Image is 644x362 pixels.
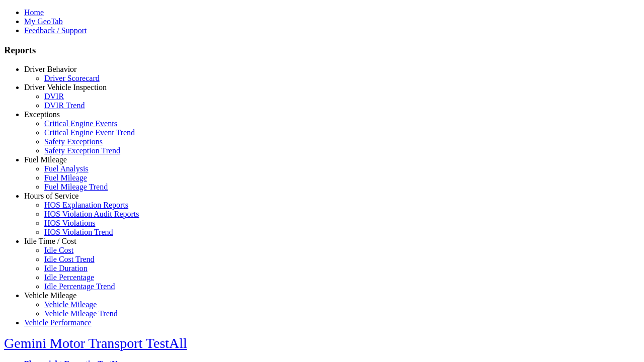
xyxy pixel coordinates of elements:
[24,8,44,17] a: Home
[44,228,113,236] a: HOS Violation Trend
[44,183,108,191] a: Fuel Mileage Trend
[44,300,97,309] a: Vehicle Mileage
[24,17,63,26] a: My GeoTab
[24,192,78,200] a: Hours of Service
[44,309,118,318] a: Vehicle Mileage Trend
[24,155,67,164] a: Fuel Mileage
[44,173,87,182] a: Fuel Mileage
[24,237,76,245] a: Idle Time / Cost
[44,128,135,137] a: Critical Engine Event Trend
[24,26,87,35] a: Feedback / Support
[44,146,120,155] a: Safety Exception Trend
[44,74,100,82] a: Driver Scorecard
[44,246,73,254] a: Idle Cost
[24,291,76,300] a: Vehicle Mileage
[44,282,115,291] a: Idle Percentage Trend
[24,318,92,327] a: Vehicle Performance
[44,119,117,128] a: Critical Engine Events
[24,83,107,92] a: Driver Vehicle Inspection
[44,92,64,101] a: DVIR
[24,65,76,73] a: Driver Behavior
[44,101,85,110] a: DVIR Trend
[44,255,95,263] a: Idle Cost Trend
[44,210,139,218] a: HOS Violation Audit Reports
[4,335,187,351] a: Gemini Motor Transport TestAll
[44,273,94,282] a: Idle Percentage
[44,219,95,227] a: HOS Violations
[24,110,60,119] a: Exceptions
[44,201,128,209] a: HOS Explanation Reports
[44,164,89,173] a: Fuel Analysis
[4,45,640,56] h3: Reports
[44,137,103,146] a: Safety Exceptions
[44,264,88,273] a: Idle Duration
